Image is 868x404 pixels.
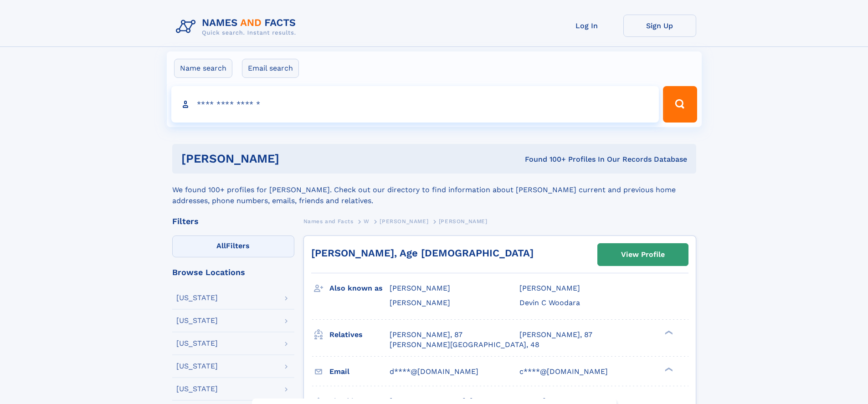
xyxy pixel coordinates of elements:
[402,154,687,164] div: Found 100+ Profiles In Our Records Database
[519,298,580,307] span: Devin C Woodara
[311,247,534,259] a: [PERSON_NAME], Age [DEMOGRAPHIC_DATA]
[176,294,218,302] div: [US_STATE]
[176,340,218,347] div: [US_STATE]
[380,215,428,227] a: [PERSON_NAME]
[663,366,673,372] div: ❯
[663,86,697,123] button: Search Button
[390,284,450,292] span: [PERSON_NAME]
[598,244,688,266] a: View Profile
[519,284,580,292] span: [PERSON_NAME]
[519,330,592,340] a: [PERSON_NAME], 87
[172,174,696,206] div: We found 100+ profiles for [PERSON_NAME]. Check out our directory to find information about [PERS...
[242,59,299,78] label: Email search
[621,244,665,265] div: View Profile
[172,217,294,225] div: Filters
[364,218,370,225] span: W
[181,153,402,164] h1: [PERSON_NAME]
[172,268,294,276] div: Browse Locations
[329,327,390,343] h3: Relatives
[176,363,218,370] div: [US_STATE]
[172,235,294,257] label: Filters
[216,241,226,250] span: All
[174,59,232,78] label: Name search
[329,364,390,379] h3: Email
[390,330,462,340] a: [PERSON_NAME], 87
[171,86,659,123] input: search input
[390,340,539,350] a: [PERSON_NAME][GEOGRAPHIC_DATA], 48
[380,218,428,225] span: [PERSON_NAME]
[439,218,488,225] span: [PERSON_NAME]
[329,281,390,296] h3: Also known as
[663,329,673,335] div: ❯
[390,298,450,307] span: [PERSON_NAME]
[172,15,303,39] img: Logo Names and Facts
[176,385,218,393] div: [US_STATE]
[623,15,696,37] a: Sign Up
[364,215,370,227] a: W
[303,215,354,227] a: Names and Facts
[176,317,218,324] div: [US_STATE]
[550,15,623,37] a: Log In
